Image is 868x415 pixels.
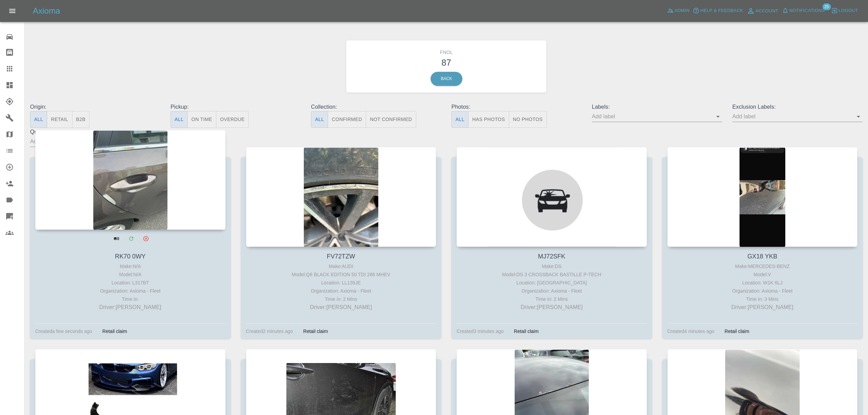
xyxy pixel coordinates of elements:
button: All [311,111,328,128]
button: Retail [47,111,72,128]
div: Location: LL139JE [248,279,435,287]
div: Location: W1K 6LJ [669,279,856,287]
div: Location: [GEOGRAPHIC_DATA] [458,279,645,287]
a: Modify [124,231,138,245]
input: Add label [732,111,852,122]
div: Retail claim [97,327,132,335]
div: Make: MERCEDES-BENZ [669,262,856,270]
div: Retail claim [298,327,333,335]
div: Make: DS [458,262,645,270]
div: Organization: Axioma - Fleet [669,287,856,295]
div: Model: V [669,270,856,279]
div: Retail claim [719,327,754,335]
button: Notifications [780,5,827,16]
div: Created 2 minutes ago [246,327,293,335]
h3: 87 [351,56,542,69]
div: Time in: 2 Mins [248,295,435,303]
p: Photos: [451,103,582,111]
button: Help & Feedback [691,5,745,16]
button: Archive [139,231,153,245]
button: Overdue [216,111,249,128]
button: Open drawer [4,3,21,19]
span: Logout [839,7,858,15]
button: On Time [187,111,216,128]
a: FV72TZW [327,253,355,260]
span: Admin [675,7,690,15]
button: All [451,111,469,128]
div: Time in: [37,295,224,303]
p: Driver: [PERSON_NAME] [248,303,435,311]
button: All [171,111,188,128]
span: 25 [822,3,831,10]
a: Back [431,72,462,86]
a: GX18 YKB [747,253,777,260]
a: MJ72SFK [538,253,565,260]
span: Notifications [789,7,825,15]
button: Has Photos [468,111,509,128]
div: Make: AUDI [248,262,435,270]
div: Organization: Axioma - Fleet [458,287,645,295]
div: Location: L317BT [37,279,224,287]
div: Organization: Axioma - Fleet [37,287,224,295]
div: Retail claim [509,327,544,335]
h5: Axioma [33,5,60,16]
p: Labels: [592,103,722,111]
div: Make: N/A [37,262,224,270]
button: Logout [829,5,860,16]
h6: FNOL [351,45,542,56]
button: No Photos [509,111,547,128]
div: Model: N/A [37,270,224,279]
p: Pickup: [171,103,301,111]
p: Collection: [311,103,441,111]
p: Driver: [PERSON_NAME] [669,303,856,311]
div: Created a few seconds ago [35,327,92,335]
button: Open [854,112,863,121]
a: Account [745,5,780,16]
div: Organization: Axioma - Fleet [248,287,435,295]
input: Add quoter [30,136,150,147]
button: B2B [72,111,90,128]
div: Created 4 minutes ago [667,327,715,335]
div: Created 3 minutes ago [457,327,504,335]
span: Account [756,7,778,15]
button: Confirmed [328,111,366,128]
input: Add label [592,111,712,122]
p: Exclusion Labels: [732,103,863,111]
div: Time in: 2 Mins [458,295,645,303]
div: Model: DS 3 CROSSBACK BASTILLE P-TECH [458,270,645,279]
a: View [109,231,123,245]
button: All [30,111,47,128]
p: Driver: [PERSON_NAME] [37,303,224,311]
a: RK70 0WY [115,253,146,260]
div: Model: Q8 BLACK EDITION 50 TDI 286 MHEV [248,270,435,279]
p: Origin: [30,103,160,111]
div: Time in: 3 Mins [669,295,856,303]
p: Driver: [PERSON_NAME] [458,303,645,311]
span: Help & Feedback [700,7,743,15]
button: Not Confirmed [366,111,416,128]
button: Open [713,112,723,121]
a: Admin [665,5,691,16]
p: Quoters: [30,128,160,136]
